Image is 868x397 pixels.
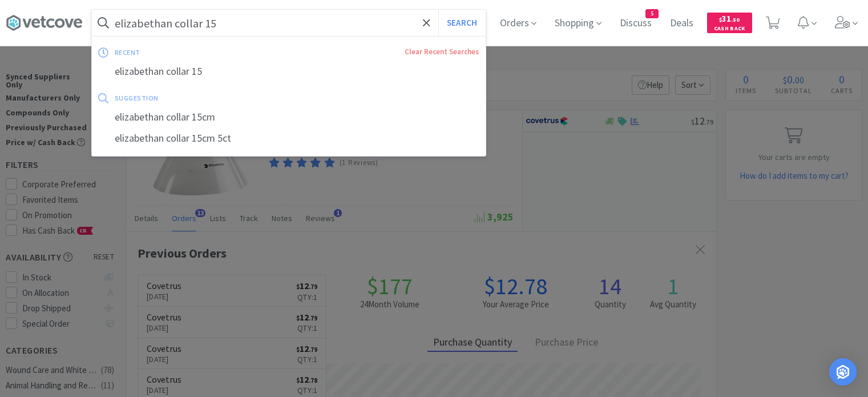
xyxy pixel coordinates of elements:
[92,61,486,82] div: elizabethan collar 15
[714,26,745,33] span: Cash Back
[405,47,479,57] a: Clear Recent Searches
[115,43,273,61] div: recent
[719,13,740,24] span: 31
[646,10,658,18] span: 5
[438,10,486,36] button: Search
[665,18,698,29] a: Deals
[707,7,752,38] a: $31.50Cash Back
[92,10,486,36] input: Search by item, sku, manufacturer, ingredient, size...
[615,18,656,29] a: Discuss5
[92,107,486,128] div: elizabethan collar 15cm
[719,16,722,23] span: $
[115,89,319,107] div: suggestion
[829,358,857,386] div: Open Intercom Messenger
[731,16,740,23] span: . 50
[92,128,486,149] div: elizabethan collar 15cm 5ct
